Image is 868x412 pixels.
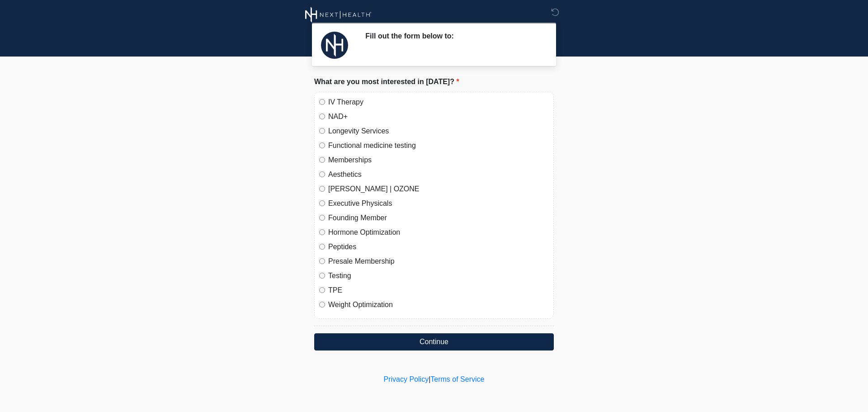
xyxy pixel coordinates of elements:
[314,333,554,350] button: Continue
[328,256,549,267] label: Presale Membership
[319,128,325,134] input: Longevity Services
[319,215,325,221] input: Founding Member
[319,244,325,250] input: Peptides
[319,273,325,279] input: Testing
[328,213,549,223] label: Founding Member
[328,169,549,180] label: Aesthetics
[319,200,325,206] input: Executive Physicals
[319,157,325,163] input: Memberships
[430,375,484,383] a: Terms of Service
[328,155,549,166] label: Memberships
[319,99,325,105] input: IV Therapy
[314,76,459,87] label: What are you most interested in [DATE]?
[328,140,549,151] label: Functional medicine testing
[328,270,549,281] label: Testing
[429,375,430,383] a: |
[328,111,549,122] label: NAD+
[319,171,325,177] input: Aesthetics
[328,299,549,310] label: Weight Optimization
[319,186,325,192] input: [PERSON_NAME] | OZONE
[328,285,549,296] label: TPE
[319,258,325,264] input: Presale Membership
[319,229,325,235] input: Hormone Optimization
[328,227,549,238] label: Hormone Optimization
[384,375,429,383] a: Privacy Policy
[365,32,540,40] h2: Fill out the form below to:
[319,302,325,308] input: Weight Optimization
[321,32,348,59] img: Agent Avatar
[328,97,549,108] label: IV Therapy
[328,242,549,252] label: Peptides
[319,142,325,148] input: Functional medicine testing
[319,114,325,119] input: NAD+
[328,184,549,194] label: [PERSON_NAME] | OZONE
[328,198,549,209] label: Executive Physicals
[328,126,549,137] label: Longevity Services
[305,7,372,23] img: Next Health Wellness Logo
[319,287,325,293] input: TPE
